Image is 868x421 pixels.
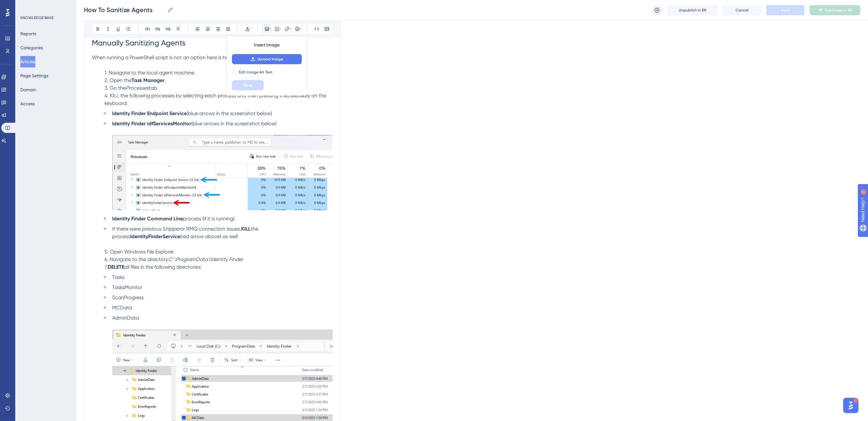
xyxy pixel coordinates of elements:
[20,84,36,95] button: Domain
[105,93,109,99] span: 4.
[20,28,36,39] button: Reports
[105,70,195,76] span: 1. Navigate to the local agent machine.
[105,85,126,91] span: 3. Go the
[736,8,749,13] span: Cancel
[781,8,790,13] span: Save
[257,57,283,62] span: Upload Image
[20,15,53,20] div: KNOWLEDGE BASE
[124,264,202,270] span: all files in the following directories:
[112,284,142,290] span: TasksMonitor
[191,121,276,127] span: (blue arrows in the screenshot below)
[241,226,251,232] strong: KILL
[232,54,302,64] button: Upload Image
[841,396,860,415] iframe: UserGuiding AI Assistant Launcher
[166,226,180,232] em: hipper
[112,226,166,232] span: If there were previous S
[168,256,243,262] em: C:\ProgramData\Identity Finder
[232,80,264,90] button: Save
[130,233,180,239] strong: IdentityFinderService
[825,8,852,13] span: Published in EN
[187,110,272,116] span: (blue arrows in the screenshot below)
[105,249,175,255] span: 5. Open Windows File Explorer.
[112,305,132,311] span: MCData
[132,77,165,83] strong: Task Manager
[180,226,241,232] span: or RMQ connection issues,
[149,85,158,91] span: tab.
[180,233,238,239] span: (red arrow above) as well
[112,216,183,222] strong: Identity Finder Command Line
[254,41,280,49] span: Insert Image
[112,121,191,127] strong: Identity Finder idfServicesMonitor
[105,256,168,262] span: 6. Navigate to the directory
[766,5,804,15] button: Save
[112,294,144,300] span: ScanProgress
[20,98,35,109] button: Access
[105,77,132,83] span: 2. Open the
[112,315,139,321] span: AdminData
[108,264,124,270] strong: DELETE
[667,5,718,15] button: Unpublish in EN
[92,54,304,60] span: When running a PowerShell script is not an option here is how to manually sanitize an agent:
[810,5,860,15] button: Published in EN
[239,70,273,75] span: Edit Image Alt Text
[723,5,761,15] button: Cancel
[20,42,43,53] button: Categories
[15,2,40,9] span: Need Help?
[20,56,35,67] button: Articles
[183,216,234,222] span: process (if it is running)
[44,3,46,8] div: 2
[110,93,287,99] span: KILL the following processes by selecting each process and then pressing the
[165,77,166,83] span: .
[84,5,165,14] input: Article Name
[20,70,48,81] button: Page Settings
[126,85,149,91] em: Processes
[679,8,707,13] span: Unpublish in EN
[112,110,187,116] strong: Identity Finder Endpoint Service
[243,83,252,88] span: Save
[112,274,125,280] span: Tasks
[105,264,108,270] span: 7.
[92,38,186,47] span: Manually Sanitizing Agents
